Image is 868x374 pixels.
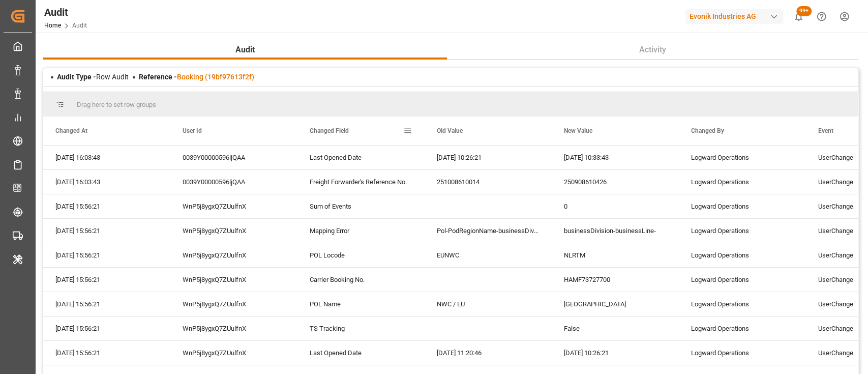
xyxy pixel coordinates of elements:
[297,146,425,169] div: Last Opened Date
[437,127,463,134] span: Old Value
[170,341,297,365] div: WnP5j8ygxQ7ZUulfnX
[679,219,806,243] div: Logward Operations
[297,194,425,218] div: Sum of Events
[139,73,254,81] span: Reference -
[44,5,87,20] div: Audit
[57,72,129,82] div: Row Audit
[552,219,679,243] div: businessDivision-businessLine-
[55,127,87,134] span: Changed At
[679,170,806,194] div: Logward Operations
[43,341,170,365] div: [DATE] 15:56:21
[552,170,679,194] div: 250908610426
[77,101,156,108] span: Drag here to set row groups
[552,317,679,340] div: False
[679,243,806,267] div: Logward Operations
[796,6,812,16] span: 99+
[170,146,297,169] div: 0039Y00000596ljQAA
[170,317,297,340] div: WnP5j8ygxQ7ZUulfnX
[685,9,783,24] div: Evonik Industries AG
[691,127,724,134] span: Changed By
[57,73,96,81] span: Audit Type -
[564,127,592,134] span: New Value
[425,341,552,365] div: [DATE] 11:20:46
[425,292,552,316] div: NWC / EU
[170,219,297,243] div: WnP5j8ygxQ7ZUulfnX
[183,127,202,134] span: User Id
[425,170,552,194] div: 251008610014
[425,219,552,243] div: Pol-PodRegionName-businessDivision-businessLine-
[297,243,425,267] div: POL Locode
[43,40,447,60] button: Audit
[679,194,806,218] div: Logward Operations
[297,292,425,316] div: POL Name
[43,268,170,292] div: [DATE] 15:56:21
[43,317,170,340] div: [DATE] 15:56:21
[43,243,170,267] div: [DATE] 15:56:21
[43,219,170,243] div: [DATE] 15:56:21
[297,268,425,292] div: Carrier Booking No.
[679,341,806,365] div: Logward Operations
[231,44,259,56] span: Audit
[170,268,297,292] div: WnP5j8ygxQ7ZUulfnX
[43,146,170,169] div: [DATE] 16:03:43
[552,341,679,365] div: [DATE] 10:26:21
[679,317,806,340] div: Logward Operations
[810,5,833,28] button: Help Center
[297,170,425,194] div: Freight Forwarder's Reference No.
[297,317,425,340] div: TS Tracking
[552,268,679,292] div: HAMF73727700
[43,170,170,194] div: [DATE] 16:03:43
[43,292,170,316] div: [DATE] 15:56:21
[297,341,425,365] div: Last Opened Date
[679,268,806,292] div: Logward Operations
[310,127,349,134] span: Changed Field
[44,22,61,29] a: Home
[552,292,679,316] div: [GEOGRAPHIC_DATA]
[685,7,787,26] button: Evonik Industries AG
[552,146,679,169] div: [DATE] 10:33:43
[170,243,297,267] div: WnP5j8ygxQ7ZUulfnX
[425,146,552,169] div: [DATE] 10:26:21
[818,127,833,134] span: Event
[552,194,679,218] div: 0
[552,243,679,267] div: NLRTM
[787,5,810,28] button: show 100 new notifications
[170,292,297,316] div: WnP5j8ygxQ7ZUulfnX
[635,44,670,56] span: Activity
[177,73,254,81] a: Booking (19bf97613f2f)
[679,292,806,316] div: Logward Operations
[425,243,552,267] div: EUNWC
[170,170,297,194] div: 0039Y00000596ljQAA
[297,219,425,243] div: Mapping Error
[170,194,297,218] div: WnP5j8ygxQ7ZUulfnX
[447,40,858,60] button: Activity
[43,194,170,218] div: [DATE] 15:56:21
[679,146,806,169] div: Logward Operations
